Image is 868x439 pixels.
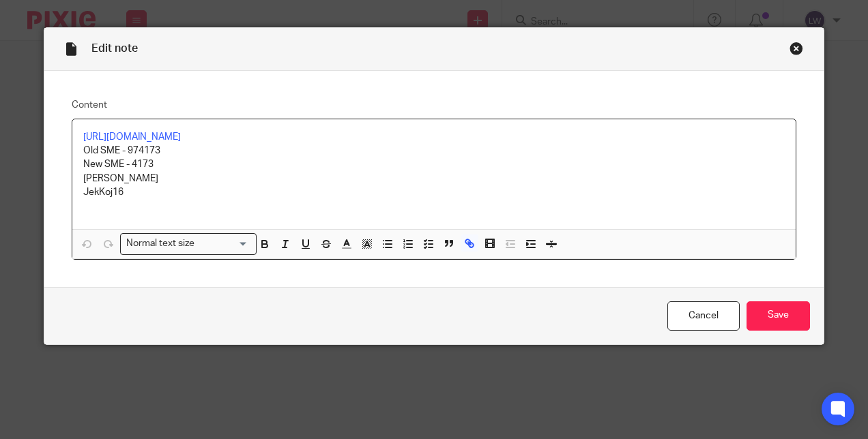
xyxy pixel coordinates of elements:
[72,98,797,112] label: Content
[120,233,257,254] div: Search for option
[83,144,785,157] p: Old SME - 974173
[667,301,740,331] a: Cancel
[83,157,785,171] p: New SME - 4173
[790,42,803,55] div: Close this dialog window
[83,132,181,142] a: [URL][DOMAIN_NAME]
[83,172,785,185] p: [PERSON_NAME]
[124,237,198,251] span: Normal text size
[199,237,248,251] input: Search for option
[83,185,785,199] p: JekKoj16
[747,301,810,331] input: Save
[91,43,138,54] span: Edit note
